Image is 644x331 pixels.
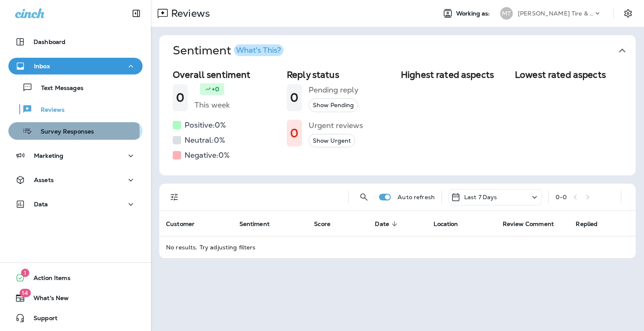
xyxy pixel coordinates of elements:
[8,310,143,326] button: Support
[518,10,593,17] p: [PERSON_NAME] Tire & Auto
[8,100,143,118] button: Reviews
[173,69,280,80] h2: Overall sentiment
[8,58,143,74] button: Inbox
[576,221,597,228] span: Replied
[314,220,341,228] span: Score
[234,44,283,56] button: What's This?
[515,69,622,80] h2: Lowest rated aspects
[556,194,567,200] div: 0 - 0
[34,63,50,69] p: Inbox
[166,221,195,228] span: Customer
[159,66,636,175] div: SentimentWhat's This?
[184,149,230,162] h5: Negative: 0 %
[290,91,299,105] h1: 0
[401,69,508,80] h2: Highest rated aspects
[8,172,143,188] button: Assets
[397,194,435,200] p: Auto refresh
[375,220,400,228] span: Date
[239,221,270,228] span: Sentiment
[239,220,280,228] span: Sentiment
[8,122,143,140] button: Survey Responses
[576,220,608,228] span: Replied
[375,221,389,228] span: Date
[19,289,31,297] span: 14
[434,220,469,228] span: Location
[184,133,225,147] h5: Neutral: 0 %
[309,83,358,97] h5: Pending reply
[8,147,143,164] button: Marketing
[8,33,143,50] button: Dashboard
[503,220,565,228] span: Review Comment
[8,196,143,213] button: Data
[125,5,148,22] button: Collapse Sidebar
[34,177,54,183] p: Assets
[309,119,363,132] h5: Urgent reviews
[166,35,642,66] button: SentimentWhat's This?
[309,134,355,148] button: Show Urgent
[8,79,143,96] button: Text Messages
[173,44,283,58] h1: Sentiment
[184,118,226,132] h5: Positive: 0 %
[32,128,94,136] p: Survey Responses
[290,126,299,140] h1: 0
[21,269,29,277] span: 1
[8,269,143,286] button: 1Action Items
[34,201,48,208] p: Data
[314,221,330,228] span: Score
[503,221,554,228] span: Review Comment
[621,6,636,21] button: Settings
[176,91,184,105] h1: 0
[434,221,458,228] span: Location
[456,10,492,17] span: Working as:
[168,7,210,20] p: Reviews
[32,106,65,114] p: Reviews
[356,189,372,205] button: Search Reviews
[166,189,183,205] button: Filters
[236,46,281,54] div: What's This?
[195,98,230,112] h5: This week
[25,315,57,325] span: Support
[34,38,65,45] p: Dashboard
[33,85,83,92] p: Text Messages
[25,275,70,285] span: Action Items
[34,152,63,159] p: Marketing
[8,290,143,306] button: 14What's New
[212,85,219,93] p: +0
[287,69,394,80] h2: Reply status
[309,98,358,112] button: Show Pending
[25,295,69,305] span: What's New
[159,236,636,258] td: No results. Try adjusting filters
[166,220,205,228] span: Customer
[500,7,513,20] div: MT
[464,194,497,200] p: Last 7 Days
